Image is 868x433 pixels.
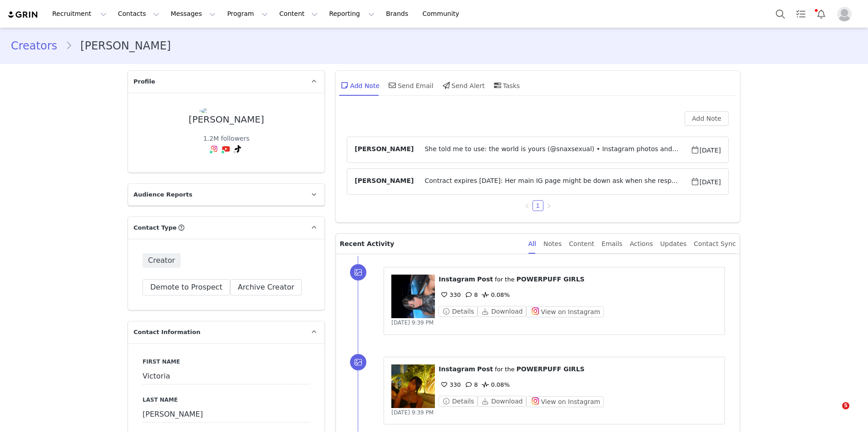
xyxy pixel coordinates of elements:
[133,77,155,86] span: Profile
[165,4,221,24] button: Messages
[391,409,434,416] span: [DATE] 9:39 PM
[478,396,526,407] button: Download
[439,381,461,388] span: 330
[274,4,323,24] button: Content
[480,291,509,298] span: 0.08%
[569,234,594,254] div: Content
[340,234,521,254] p: Recent Activity
[439,306,478,317] button: Details
[380,4,416,24] a: Brands
[203,134,250,143] div: 1.2M followers
[630,234,653,254] div: Actions
[770,4,790,24] button: Search
[222,4,273,24] button: Program
[391,320,434,326] span: [DATE] 9:39 PM
[478,306,526,317] button: Download
[526,306,604,317] button: View on Instagram
[546,203,552,209] i: icon: right
[690,176,721,187] span: [DATE]
[439,396,478,407] button: Details
[463,381,478,388] span: 8
[113,4,165,24] button: Contacts
[441,74,485,96] div: Send Alert
[439,291,461,298] span: 330
[189,114,264,125] div: [PERSON_NAME]
[690,144,721,155] span: [DATE]
[47,4,112,24] button: Recruitment
[842,402,849,409] span: 5
[533,201,543,211] a: 1
[477,365,493,373] span: Post
[517,276,585,283] span: POWERPUFF GIRLS
[543,234,562,254] div: Notes
[526,308,604,315] a: View on Instagram
[480,381,509,388] span: 0.08%
[143,396,310,404] label: Last Name
[414,144,690,155] span: She told me to use: the world is yours (@snaxsexual) • Instagram photos and videos for now. Main ...
[7,10,39,19] img: grin logo
[439,276,475,283] span: Instagram
[143,279,230,295] button: Demote to Prospect
[660,234,686,254] div: Updates
[417,4,469,24] a: Community
[533,200,543,211] li: 1
[199,107,254,114] img: 456434453_1002085904938890_8833128168944277861_n.jpg
[522,200,533,211] li: Previous Page
[439,364,717,374] p: ⁨ ⁩ ⁨ ⁩ for the ⁨ ⁩
[811,4,831,24] button: Notifications
[463,291,478,298] span: 8
[143,253,181,268] span: Creator
[133,328,200,337] span: Contact Information
[543,200,554,211] li: Next Page
[439,365,475,373] span: Instagram
[355,176,414,187] span: [PERSON_NAME]
[694,234,736,254] div: Contact Sync
[524,203,530,209] i: icon: left
[324,4,380,24] button: Reporting
[528,234,536,254] div: All
[685,111,729,126] button: Add Note
[133,190,192,199] span: Audience Reports
[837,7,852,21] img: placeholder-profile.jpg
[414,176,690,187] span: Contract expires [DATE]: Her main IG page might be down ask when she responds to intro email, cou...
[791,4,811,24] a: Tasks
[387,74,434,96] div: Send Email
[492,74,520,96] div: Tasks
[526,398,604,405] a: View on Instagram
[477,276,493,283] span: Post
[211,145,218,153] img: instagram.svg
[230,279,302,295] button: Archive Creator
[133,223,177,232] span: Contact Type
[439,275,717,284] p: ⁨ ⁩ ⁨ ⁩ for the ⁨ ⁩
[824,402,845,424] iframe: Intercom live chat
[11,38,65,54] a: Creators
[602,234,622,254] div: Emails
[517,365,585,373] span: POWERPUFF GIRLS
[339,74,380,96] div: Add Note
[832,7,861,21] button: Profile
[143,358,310,366] label: First Name
[355,144,414,155] span: [PERSON_NAME]
[526,396,604,407] button: View on Instagram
